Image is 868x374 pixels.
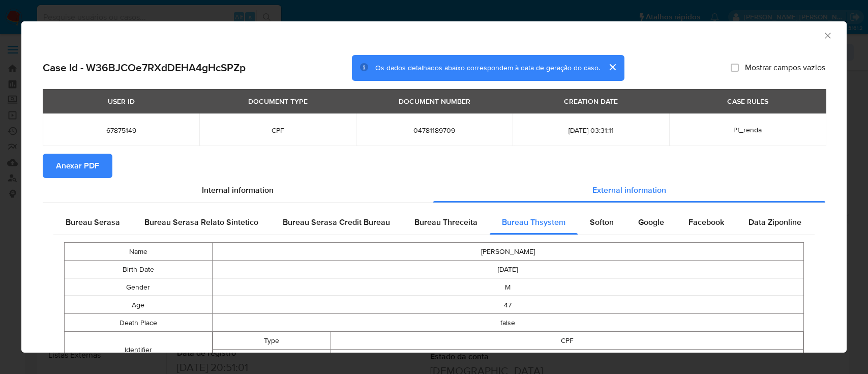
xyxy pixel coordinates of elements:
span: Facebook [689,216,724,228]
td: [DATE] [212,261,803,278]
span: 67875149 [55,126,187,135]
button: cerrar [600,55,624,79]
input: Mostrar campos vazios [731,64,739,72]
span: Bureau Serasa Credit Bureau [283,216,390,228]
button: Fechar a janela [823,31,832,40]
span: Bureau Serasa [66,216,120,228]
span: Internal information [202,184,274,196]
td: false [212,314,803,332]
span: Bureau Serasa Relato Sintetico [144,216,258,228]
td: M [212,278,803,296]
span: Anexar PDF [56,155,99,177]
div: CASE RULES [721,93,774,110]
span: Pf_renda [733,125,762,135]
div: closure-recommendation-modal [21,21,847,353]
span: Os dados detalhados abaixo correspondem à data de geração do caso. [375,63,600,73]
button: Anexar PDF [43,154,112,178]
td: CPF [331,332,803,350]
td: Identifier [65,332,213,368]
span: External information [592,184,666,196]
div: Detailed info [43,178,825,203]
span: Google [638,216,664,228]
td: Age [65,296,213,314]
td: Birth Date [65,261,213,278]
div: USER ID [102,93,141,110]
td: Type [213,332,331,350]
td: [PERSON_NAME] [212,243,803,261]
span: 04781189709 [368,126,500,135]
td: 04781189709 [331,350,803,367]
td: Value [213,350,331,367]
h2: Case Id - W36BJCOe7RXdDEHA4gHcSPZp [43,61,246,74]
span: CPF [212,126,344,135]
td: Gender [65,278,213,296]
div: Detailed external info [53,210,815,235]
span: Mostrar campos vazios [745,63,825,73]
span: Data Ziponline [749,216,801,228]
td: Death Place [65,314,213,332]
td: 47 [212,296,803,314]
td: Name [65,243,213,261]
span: [DATE] 03:31:11 [525,126,657,135]
div: DOCUMENT NUMBER [393,93,476,110]
div: CREATION DATE [558,93,624,110]
div: DOCUMENT TYPE [242,93,314,110]
span: Bureau Thsystem [502,216,565,228]
span: Softon [590,216,614,228]
span: Bureau Threceita [414,216,477,228]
